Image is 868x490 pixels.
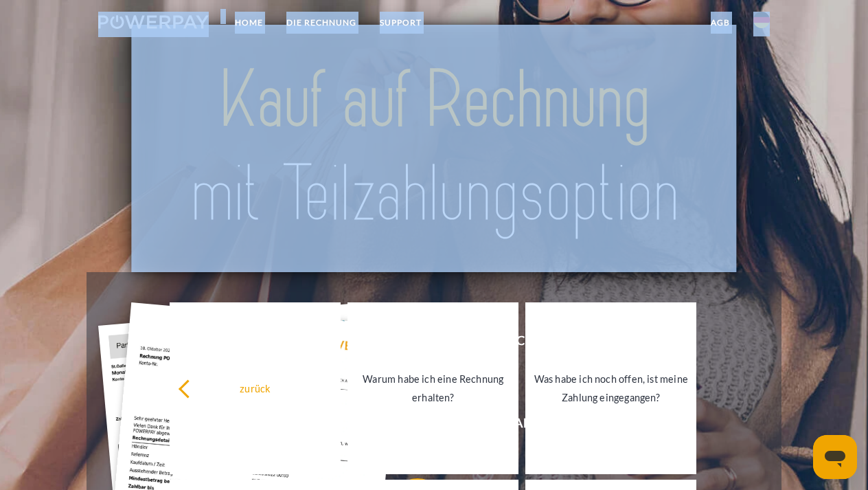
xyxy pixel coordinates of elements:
iframe: Schaltfläche zum Öffnen des Messaging-Fensters [813,435,857,479]
img: logo-powerpay-white.svg [98,15,209,29]
img: title-powerpay_de.svg [131,49,736,246]
img: de [753,12,770,28]
div: zurück [178,379,332,397]
div: Was habe ich noch offen, ist meine Zahlung eingegangen? [534,370,688,407]
a: agb [699,10,742,35]
a: SUPPORT [368,10,433,35]
div: Warum habe ich eine Rechnung erhalten? [356,370,510,407]
a: Was habe ich noch offen, ist meine Zahlung eingegangen? [525,302,696,474]
a: DIE RECHNUNG [275,10,368,35]
a: Home [223,10,275,35]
